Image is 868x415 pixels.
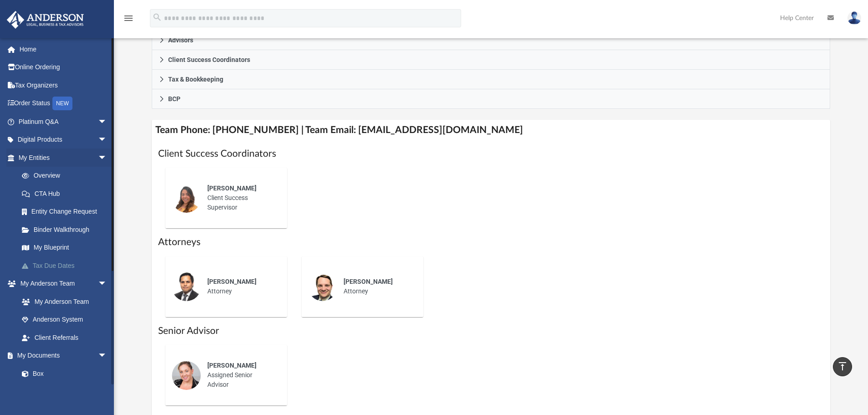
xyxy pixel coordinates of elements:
span: arrow_drop_down [98,275,116,293]
img: thumbnail [172,361,201,390]
a: Overview [13,167,121,185]
a: CTA Hub [13,184,121,203]
a: My Anderson Teamarrow_drop_down [6,275,116,293]
a: Platinum Q&Aarrow_drop_down [6,113,121,131]
a: vertical_align_top [833,357,852,376]
span: arrow_drop_down [98,149,116,167]
i: vertical_align_top [837,361,848,372]
a: Tax Organizers [6,76,121,94]
div: Attorney [201,271,281,302]
span: [PERSON_NAME] [344,278,393,285]
a: Home [6,40,121,58]
a: My Entitiesarrow_drop_down [6,149,121,167]
a: Tax Due Dates [13,256,121,275]
span: [PERSON_NAME] [207,184,257,192]
a: Tax & Bookkeeping [152,70,831,89]
img: thumbnail [172,184,201,213]
h1: Senior Advisor [158,324,824,338]
div: NEW [52,97,72,110]
a: Meeting Minutes [13,383,116,401]
a: Anderson System [13,311,116,329]
span: Advisors [168,37,193,43]
span: [PERSON_NAME] [207,278,257,285]
a: Binder Walkthrough [13,220,121,239]
div: Client Success Supervisor [201,177,281,219]
a: Advisors [152,31,831,50]
a: My Anderson Team [13,292,112,311]
a: Order StatusNEW [6,94,121,113]
a: Client Referrals [13,328,116,347]
span: [PERSON_NAME] [207,362,257,369]
h1: Client Success Coordinators [158,147,824,160]
div: Attorney [337,271,417,302]
a: My Blueprint [13,239,116,257]
img: Anderson Advisors Platinum Portal [4,11,87,29]
span: arrow_drop_down [98,131,116,149]
div: Assigned Senior Advisor [201,354,281,396]
span: Tax & Bookkeeping [168,76,223,82]
a: menu [123,17,134,24]
img: User Pic [847,11,861,25]
i: search [152,12,162,22]
span: arrow_drop_down [98,113,116,131]
h1: Attorneys [158,236,824,249]
a: Entity Change Request [13,203,121,221]
span: Client Success Coordinators [168,56,250,63]
a: Online Ordering [6,58,121,77]
a: Client Success Coordinators [152,50,831,70]
a: BCP [152,89,831,109]
span: arrow_drop_down [98,347,116,365]
img: thumbnail [172,272,201,301]
h4: Team Phone: [PHONE_NUMBER] | Team Email: [EMAIL_ADDRESS][DOMAIN_NAME] [152,120,831,140]
a: Digital Productsarrow_drop_down [6,131,121,149]
span: BCP [168,96,180,102]
a: My Documentsarrow_drop_down [6,347,116,365]
i: menu [123,13,134,24]
img: thumbnail [308,272,337,301]
a: Box [13,364,112,383]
